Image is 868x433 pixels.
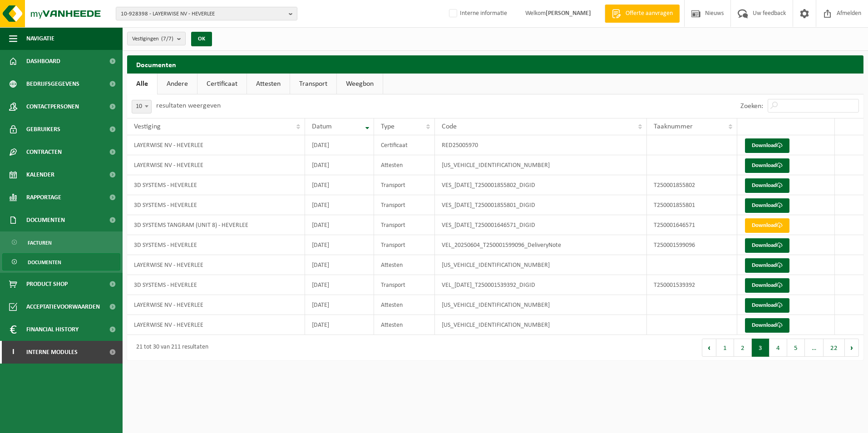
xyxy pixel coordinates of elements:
[26,318,79,341] span: Financial History
[374,315,435,335] td: Attesten
[132,340,208,356] div: 21 tot 30 van 211 resultaten
[745,178,789,193] a: Download
[305,175,374,195] td: [DATE]
[824,339,845,357] button: 22
[191,32,212,46] button: OK
[127,275,305,295] td: 3D SYSTEMS - HEVERLEE
[132,100,151,113] span: 10
[546,10,591,17] strong: [PERSON_NAME]
[121,7,285,21] span: 10-928398 - LAYERWISE NV - HEVERLEE
[305,195,374,215] td: [DATE]
[337,74,383,94] a: Weegbon
[161,36,173,42] count: (7/7)
[374,175,435,195] td: Transport
[134,123,161,130] span: Vestiging
[26,118,60,141] span: Gebruikers
[647,215,737,235] td: T250001646571
[127,295,305,315] td: LAYERWISE NV - HEVERLEE
[26,295,100,318] span: Acceptatievoorwaarden
[2,253,120,271] a: Documenten
[845,339,859,357] button: Next
[435,295,647,315] td: [US_VEHICLE_IDENTIFICATION_NUMBER]
[647,195,737,215] td: T250001855801
[647,235,737,255] td: T250001599096
[435,175,647,195] td: VES_[DATE]_T250001855802_DIGID
[28,254,61,271] span: Documenten
[435,155,647,175] td: [US_VEHICLE_IDENTIFICATION_NUMBER]
[28,234,52,251] span: Facturen
[127,32,186,45] button: Vestigingen(7/7)
[26,163,54,186] span: Kalender
[26,341,78,364] span: Interne modules
[312,123,332,130] span: Datum
[305,135,374,155] td: [DATE]
[26,95,79,118] span: Contactpersonen
[435,135,647,155] td: RED25005970
[745,238,789,253] a: Download
[374,135,435,155] td: Certificaat
[374,295,435,315] td: Attesten
[734,339,752,357] button: 2
[745,138,789,153] a: Download
[745,258,789,273] a: Download
[752,339,769,357] button: 3
[247,74,290,94] a: Attesten
[374,215,435,235] td: Transport
[305,255,374,275] td: [DATE]
[647,275,737,295] td: T250001539392
[305,295,374,315] td: [DATE]
[2,234,120,251] a: Facturen
[127,155,305,175] td: LAYERWISE NV - HEVERLEE
[435,255,647,275] td: [US_VEHICLE_IDENTIFICATION_NUMBER]
[290,74,336,94] a: Transport
[305,275,374,295] td: [DATE]
[26,186,61,209] span: Rapportage
[745,198,789,213] a: Download
[26,141,62,163] span: Contracten
[197,74,247,94] a: Certificaat
[127,135,305,155] td: LAYERWISE NV - HEVERLEE
[127,235,305,255] td: 3D SYSTEMS - HEVERLEE
[647,175,737,195] td: T250001855802
[305,235,374,255] td: [DATE]
[745,278,789,293] a: Download
[435,315,647,335] td: [US_VEHICLE_IDENTIFICATION_NUMBER]
[374,155,435,175] td: Attesten
[740,103,763,110] label: Zoeken:
[132,32,173,46] span: Vestigingen
[702,339,716,357] button: Previous
[127,215,305,235] td: 3D SYSTEMS TANGRAM (UNIT 8) - HEVERLEE
[654,123,693,130] span: Taaknummer
[305,215,374,235] td: [DATE]
[435,275,647,295] td: VEL_[DATE]_T250001539392_DIGID
[769,339,787,357] button: 4
[435,215,647,235] td: VES_[DATE]_T250001646571_DIGID
[305,155,374,175] td: [DATE]
[805,339,824,357] span: …
[605,5,680,23] a: Offerte aanvragen
[26,273,68,295] span: Product Shop
[127,55,863,73] h2: Documenten
[374,235,435,255] td: Transport
[26,209,65,231] span: Documenten
[716,339,734,357] button: 1
[623,9,675,18] span: Offerte aanvragen
[745,298,789,313] a: Download
[9,341,17,364] span: I
[435,195,647,215] td: VES_[DATE]_T250001855801_DIGID
[132,100,152,113] span: 10
[127,175,305,195] td: 3D SYSTEMS - HEVERLEE
[127,195,305,215] td: 3D SYSTEMS - HEVERLEE
[787,339,805,357] button: 5
[156,102,221,109] label: resultaten weergeven
[374,195,435,215] td: Transport
[745,218,789,233] a: Download
[447,7,507,20] label: Interne informatie
[435,235,647,255] td: VEL_20250604_T250001599096_DeliveryNote
[127,74,157,94] a: Alle
[442,123,457,130] span: Code
[127,255,305,275] td: LAYERWISE NV - HEVERLEE
[26,27,54,50] span: Navigatie
[158,74,197,94] a: Andere
[745,158,789,173] a: Download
